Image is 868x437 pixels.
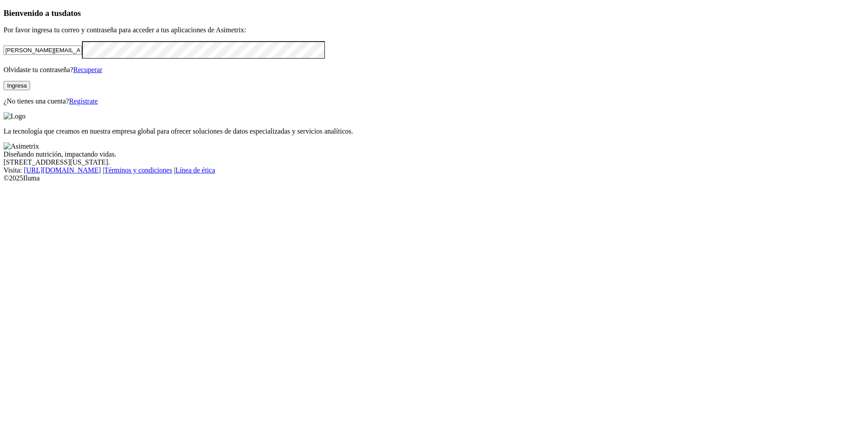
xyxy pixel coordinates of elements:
[4,112,26,120] img: Logo
[4,150,864,158] div: Diseñando nutrición, impactando vidas.
[24,166,101,174] a: [URL][DOMAIN_NAME]
[4,158,864,166] div: [STREET_ADDRESS][US_STATE].
[4,97,864,105] p: ¿No tienes una cuenta?
[4,26,864,34] p: Por favor ingresa tu correo y contraseña para acceder a tus aplicaciones de Asimetrix:
[4,142,39,150] img: Asimetrix
[4,174,864,182] div: © 2025 Iluma
[4,8,864,18] h3: Bienvenido a tus
[4,166,864,174] div: Visita : | |
[4,46,82,55] input: Tu correo
[69,97,98,105] a: Regístrate
[4,66,864,74] p: Olvidaste tu contraseña?
[175,166,215,174] a: Línea de ética
[104,166,172,174] a: Términos y condiciones
[62,8,81,18] span: datos
[4,81,30,90] button: Ingresa
[73,66,102,73] a: Recuperar
[4,127,864,135] p: La tecnología que creamos en nuestra empresa global para ofrecer soluciones de datos especializad...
